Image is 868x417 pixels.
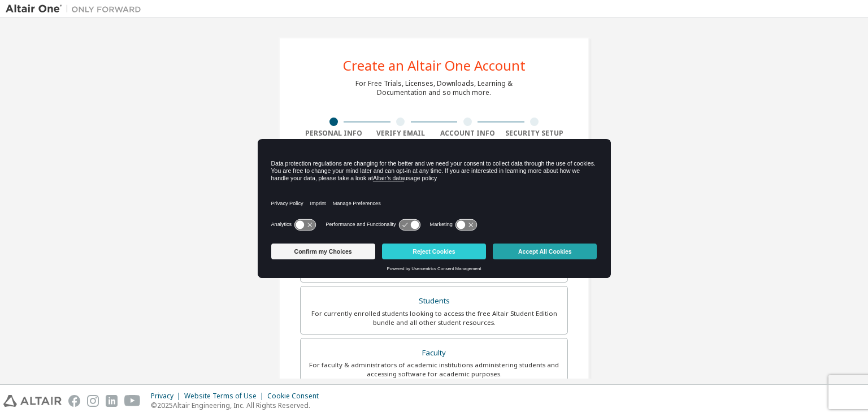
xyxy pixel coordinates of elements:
[151,401,325,410] p: © 2025 Altair Engineering, Inc. All Rights Reserved.
[267,392,325,401] div: Cookie Consent
[151,392,184,401] div: Privacy
[307,309,561,327] div: For currently enrolled students looking to access the free Altair Student Edition bundle and all ...
[300,129,367,138] div: Personal Info
[343,59,526,72] div: Create an Altair One Account
[68,395,80,407] img: facebook.svg
[124,395,141,407] img: youtube.svg
[6,3,147,15] img: Altair One
[87,395,99,407] img: instagram.svg
[106,395,118,407] img: linkedin.svg
[355,79,513,97] div: For Free Trials, Licenses, Downloads, Learning & Documentation and so much more.
[307,293,561,309] div: Students
[367,129,435,138] div: Verify Email
[184,392,267,401] div: Website Terms of Use
[501,129,568,138] div: Security Setup
[434,129,501,138] div: Account Info
[307,360,561,379] div: For faculty & administrators of academic institutions administering students and accessing softwa...
[3,395,62,407] img: altair_logo.svg
[307,345,561,361] div: Faculty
